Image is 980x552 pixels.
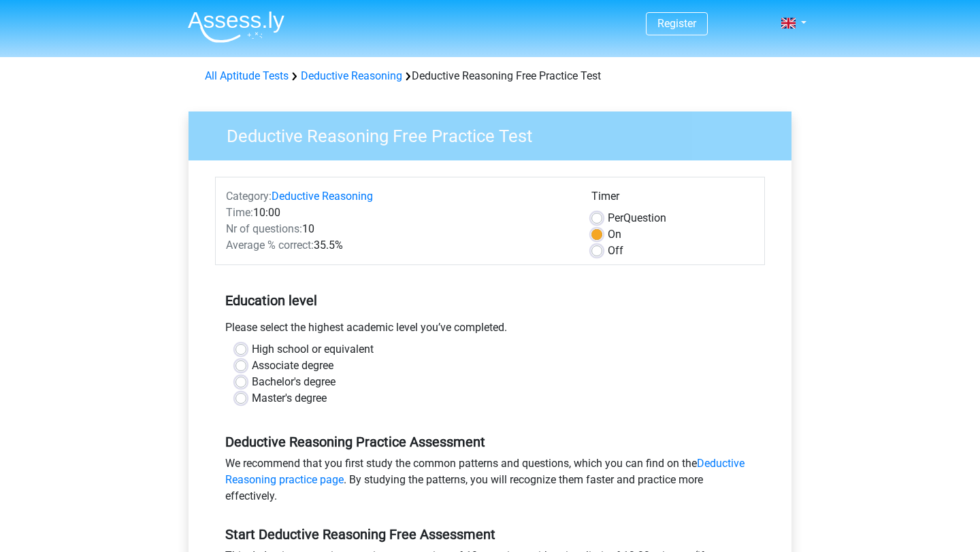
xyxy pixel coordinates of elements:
h5: Deductive Reasoning Practice Assessment [225,434,755,450]
a: Deductive Reasoning [272,190,373,203]
label: High school or equivalent [252,341,374,358]
label: Bachelor's degree [252,374,336,390]
a: Deductive Reasoning [301,69,402,82]
div: Please select the highest academic level you’ve completed. [215,320,765,341]
div: 35.5% [216,237,581,254]
div: We recommend that you first study the common patterns and questions, which you can find on the . ... [215,455,765,510]
div: Timer [591,188,754,210]
div: 10 [216,221,581,237]
h5: Start Deductive Reasoning Free Assessment [225,526,755,542]
span: Time: [226,206,253,219]
img: Assessly [188,11,284,43]
a: All Aptitude Tests [205,69,289,82]
label: Master's degree [252,390,327,407]
label: Question [608,210,666,226]
span: Category: [226,190,272,203]
div: Deductive Reasoning Free Practice Test [199,68,781,84]
div: 10:00 [216,205,581,221]
label: Associate degree [252,358,333,374]
span: Nr of questions: [226,222,302,235]
h3: Deductive Reasoning Free Practice Test [210,120,781,147]
h5: Education level [225,287,755,314]
a: Register [657,17,696,30]
span: Per [608,211,623,224]
span: Average % correct: [226,239,314,252]
label: Off [608,243,623,259]
label: On [608,226,621,243]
